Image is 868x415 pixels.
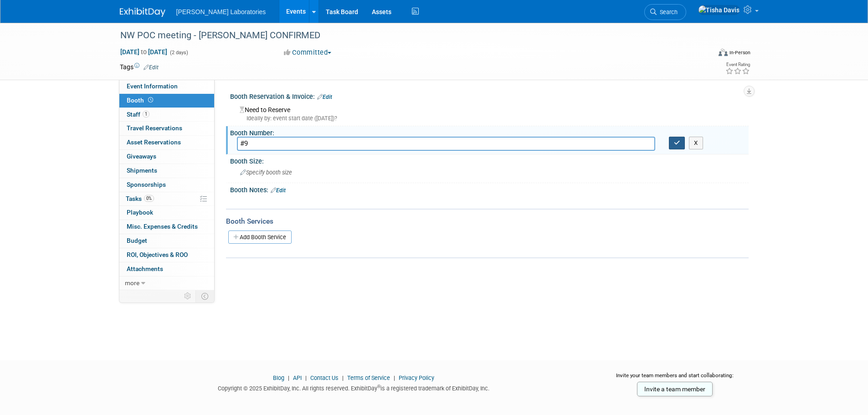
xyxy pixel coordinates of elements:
span: (2 days) [169,50,188,56]
a: Playbook [119,206,214,220]
a: Booth [119,94,214,108]
div: Booth Services [226,216,749,226]
a: Contact Us [310,374,339,381]
span: Booth [127,97,155,104]
span: Budget [127,237,147,244]
span: Playbook [127,209,153,216]
span: Booth not reserved yet [146,97,155,103]
span: Attachments [127,265,163,272]
a: Blog [273,374,284,381]
span: 0% [144,195,154,202]
span: | [391,374,397,381]
span: Sponsorships [127,181,166,188]
span: Event Information [127,82,178,90]
div: Invite your team members and start collaborating: [601,372,749,385]
span: Giveaways [127,153,156,160]
a: Tasks0% [119,192,214,206]
a: Search [644,4,686,20]
span: to [139,48,148,56]
a: Misc. Expenses & Credits [119,220,214,234]
a: Shipments [119,164,214,178]
span: Travel Reservations [127,124,182,132]
a: Budget [119,234,214,248]
img: Tisha Davis [698,5,740,15]
a: more [119,277,214,290]
span: ROI, Objectives & ROO [127,251,188,258]
a: Add Booth Service [228,231,292,244]
td: Personalize Event Tab Strip [180,290,196,302]
a: ROI, Objectives & ROO [119,248,214,262]
a: Edit [317,94,332,100]
td: Tags [120,62,159,72]
span: more [125,279,139,287]
span: Shipments [127,167,157,174]
div: Copyright © 2025 ExhibitDay, Inc. All rights reserved. ExhibitDay is a registered trademark of Ex... [120,382,588,393]
div: Event Rating [725,62,750,67]
a: Travel Reservations [119,122,214,135]
div: Booth Notes: [230,183,749,195]
a: API [293,374,302,381]
span: [DATE] [DATE] [120,48,168,56]
a: Terms of Service [347,374,390,381]
a: Edit [144,64,159,71]
span: Asset Reservations [127,138,181,146]
a: Asset Reservations [119,136,214,149]
a: Attachments [119,262,214,276]
div: Ideally by: event start date ([DATE])? [240,114,742,123]
div: NW POC meeting - [PERSON_NAME] CONFIRMED [117,27,697,44]
a: Event Information [119,80,214,93]
div: Booth Number: [230,126,749,138]
span: Tasks [126,195,154,202]
img: Format-Inperson.png [719,49,728,56]
span: Staff [127,111,149,118]
span: | [340,374,346,381]
span: | [303,374,309,381]
span: 1 [143,111,149,118]
div: In-Person [729,49,750,56]
div: Need to Reserve [237,103,742,123]
a: Staff1 [119,108,214,122]
a: Privacy Policy [399,374,434,381]
div: Event Format [657,47,751,61]
sup: ® [377,384,380,389]
a: Giveaways [119,150,214,164]
a: Edit [271,187,286,194]
button: X [689,137,703,149]
img: ExhibitDay [120,8,165,17]
span: [PERSON_NAME] Laboratories [176,8,266,15]
span: Misc. Expenses & Credits [127,223,198,230]
button: Committed [281,48,335,57]
span: Specify booth size [240,169,292,176]
span: Search [657,9,678,15]
span: | [286,374,292,381]
div: Booth Reservation & Invoice: [230,90,749,102]
a: Invite a team member [637,382,713,396]
div: Booth Size: [230,154,749,166]
a: Sponsorships [119,178,214,192]
td: Toggle Event Tabs [195,290,214,302]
